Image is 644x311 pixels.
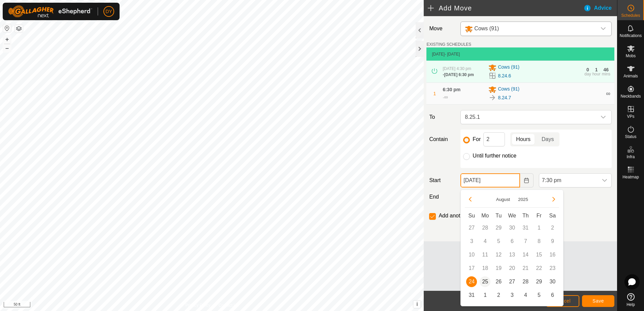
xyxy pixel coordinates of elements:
span: Cows (91) [498,64,519,72]
button: Choose Month [493,196,513,203]
td: 3 [505,288,519,302]
span: [DATE] [432,52,445,57]
span: i [416,301,418,307]
td: 2 [492,288,505,302]
button: Next Month [548,194,559,205]
div: Advice [583,4,617,12]
span: VPs [627,114,634,118]
td: 4 [519,288,532,302]
span: Schedules [621,13,640,18]
td: 10 [465,248,478,262]
div: 46 [604,67,609,72]
span: 4 [520,290,531,301]
div: dropdown trigger [597,110,610,124]
span: 24 [466,276,477,287]
td: 12 [492,248,505,262]
td: 5 [492,235,505,248]
td: 6 [505,235,519,248]
button: i [413,301,421,308]
td: 1 [478,288,492,302]
span: 6:30 pm [443,87,460,92]
span: Mobs [626,54,636,58]
a: Help [617,290,644,309]
span: Cows [462,22,597,36]
td: 31 [519,221,532,235]
td: 1 [532,221,546,235]
a: 8.24.6 [498,72,511,79]
td: 25 [478,275,492,288]
button: – [3,44,11,52]
span: [DATE] 6:30 pm [444,72,474,77]
span: Sa [549,213,556,218]
td: 3 [465,235,478,248]
td: 2 [546,221,559,235]
td: 28 [519,275,532,288]
td: 17 [465,262,478,275]
td: 18 [478,262,492,275]
span: We [508,213,516,218]
button: Choose Date [520,173,534,187]
span: 30 [547,276,558,287]
span: 27 [507,276,517,287]
td: 19 [492,262,505,275]
span: - [DATE] [445,52,460,57]
td: 20 [505,262,519,275]
td: 28 [478,221,492,235]
td: 13 [505,248,519,262]
span: ∞ [444,94,448,100]
label: End [426,193,458,201]
span: Heatmap [622,175,639,179]
button: Save [582,295,614,307]
td: 15 [532,248,546,262]
td: 31 [465,288,478,302]
td: 27 [505,275,519,288]
td: 22 [532,262,546,275]
td: 9 [546,235,559,248]
td: 26 [492,275,505,288]
label: EXISTING SCHEDULES [426,41,471,47]
button: Map Layers [15,25,23,33]
span: 25 [480,276,490,287]
span: Neckbands [620,94,641,98]
label: Move [426,22,458,36]
td: 4 [478,235,492,248]
td: 7 [519,235,532,248]
span: Tu [495,213,502,218]
span: 6 [547,290,558,301]
div: Choose Date [460,189,563,306]
span: 3 [507,290,517,301]
div: mins [602,72,610,76]
label: Add another scheduled move [439,213,509,218]
span: Infra [626,155,635,159]
span: 7:30 pm [539,174,598,187]
div: dropdown trigger [597,22,610,36]
span: Notifications [620,34,642,38]
td: 30 [546,275,559,288]
span: Help [626,303,635,307]
td: 24 [465,275,478,288]
span: Su [469,213,475,218]
span: Cows (91) [498,85,519,94]
label: For [473,137,481,142]
span: 26 [493,276,504,287]
td: 14 [519,248,532,262]
div: day [584,72,591,76]
span: Cows (91) [474,26,499,31]
span: Fr [537,213,542,218]
td: 6 [546,288,559,302]
td: 5 [532,288,546,302]
div: - [443,72,474,78]
td: 23 [546,262,559,275]
td: 8 [532,235,546,248]
img: Gallagher Logo [8,5,92,18]
td: 29 [492,221,505,235]
img: To [488,94,496,102]
span: 8.25.1 [462,110,597,124]
span: Save [592,298,604,304]
span: Hours [516,135,530,143]
span: Status [625,135,636,139]
td: 21 [519,262,532,275]
td: 27 [465,221,478,235]
td: 30 [505,221,519,235]
span: Th [522,213,529,218]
